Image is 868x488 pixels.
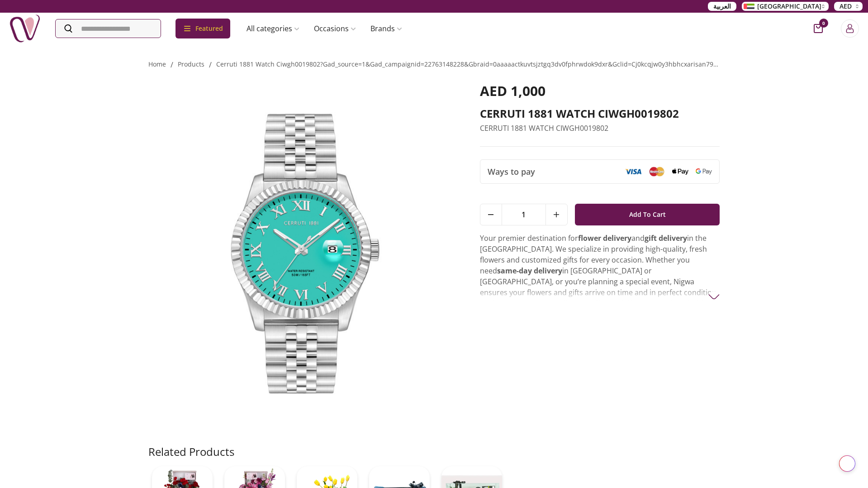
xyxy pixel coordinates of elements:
img: Visa [625,168,641,175]
strong: same-day delivery [497,266,562,276]
button: [GEOGRAPHIC_DATA] [742,2,829,11]
button: AED [834,2,863,11]
span: Add To Cart [629,206,666,223]
a: products [178,60,204,68]
span: 0 [819,19,828,28]
img: arrow [708,291,720,302]
li: / [209,59,212,70]
input: Search [56,19,161,38]
span: AED [840,2,852,11]
img: CERRUTI 1881 WATCH CIWGH0019802 [148,83,455,424]
h2: CERRUTI 1881 WATCH CIWGH0019802 [480,106,720,121]
li: / [171,59,173,70]
button: Login [841,19,859,38]
button: Add To Cart [575,204,720,225]
a: All categories [239,19,307,38]
strong: flower delivery [578,233,631,243]
div: Featured [175,19,230,38]
a: Home [148,60,166,68]
img: Nigwa-uae-gifts [9,13,41,44]
h2: Related Products [148,445,234,459]
img: Google Pay [696,168,712,175]
img: Arabic_dztd3n.png [744,4,754,9]
img: Apple Pay [672,168,688,175]
p: Your premier destination for and in the [GEOGRAPHIC_DATA]. We specialize in providing high-qualit... [480,233,720,352]
span: 1 [502,204,545,225]
span: AED 1,000 [480,81,545,100]
span: [GEOGRAPHIC_DATA] [757,2,821,11]
span: Ways to pay [488,165,535,178]
span: العربية [713,2,731,11]
button: cart-button [814,24,823,33]
strong: gift delivery [645,233,687,243]
a: Brands [363,19,409,38]
a: Occasions [307,19,363,38]
img: Mastercard [649,167,665,176]
p: CERRUTI 1881 WATCH CIWGH0019802 [480,123,720,134]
